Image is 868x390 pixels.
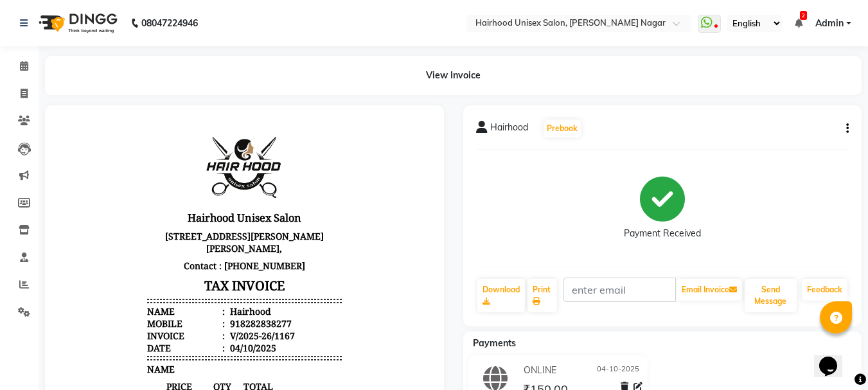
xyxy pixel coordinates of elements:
span: : [164,199,167,211]
div: Payments [89,363,130,375]
h3: Hairhood Unisex Salon [89,90,283,109]
div: Payment Received [624,227,701,240]
div: Name [89,187,167,199]
span: [PERSON_NAME]- Styling [89,283,197,296]
button: Email Invoice [677,279,742,301]
a: Print [527,279,557,312]
a: 2 [795,17,802,29]
img: file_1727243170290.jpeg [138,10,235,87]
div: V/2025-26/1167 [170,211,237,224]
button: Prebook [544,120,581,137]
p: [STREET_ADDRESS][PERSON_NAME][PERSON_NAME], [89,109,283,139]
div: SUBTOTAL [89,319,136,331]
div: ₹150.00 [233,348,284,360]
div: View Invoice [45,56,862,95]
div: 04/10/2025 [170,224,218,236]
span: : [164,211,167,224]
span: 1 [154,301,175,313]
span: ₹150.00 [89,301,154,313]
span: Admin [815,17,844,30]
div: ₹150.00 [233,333,284,346]
div: 918282838277 [170,199,234,211]
span: : [164,187,167,199]
span: 2 [800,11,807,20]
h3: TAX INVOICE [89,156,283,179]
a: Feedback [802,279,847,301]
div: NET [89,333,108,346]
div: ₹150.00 [233,378,284,390]
span: ₹150.00 [175,301,226,313]
div: Date [89,224,167,236]
span: QTY [154,262,175,274]
div: Mobile [89,199,167,211]
span: Hairhood [490,121,528,139]
div: ₹150.00 [233,319,284,331]
a: Download [477,279,525,312]
div: GRAND TOTAL [89,348,154,360]
span: NAME [89,245,117,257]
input: enter email [563,278,676,302]
span: PRICE [89,262,154,274]
span: 04-10-2025 [597,364,639,377]
span: TOTAL [175,262,226,274]
span: : [164,224,167,236]
div: Invoice [89,211,167,224]
button: Send Message [745,279,797,312]
p: Contact : [PHONE_NUMBER] [89,139,283,156]
iframe: chat widget [814,339,855,377]
b: 08047224946 [141,5,198,41]
div: Hairhood [170,187,213,199]
span: ONLINE [524,364,556,377]
img: logo [33,5,121,41]
span: Payments [473,337,516,349]
span: ONLINE [89,378,125,390]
